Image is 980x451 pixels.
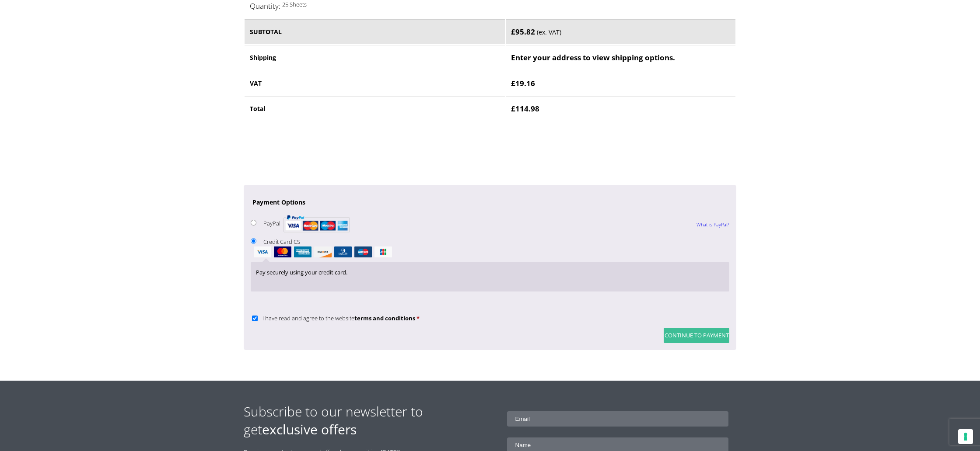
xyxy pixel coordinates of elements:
input: I have read and agree to the websiteterms and conditions * [252,316,258,321]
img: discover [314,246,332,257]
strong: exclusive offers [262,420,357,438]
th: VAT [245,71,505,96]
img: visa [254,246,271,257]
img: dinersclub [334,246,352,257]
a: What is PayPal? [696,213,729,236]
small: (ex. VAT) [537,28,561,36]
bdi: 19.16 [511,78,535,88]
img: amex [294,246,311,257]
img: mastercard [274,246,291,257]
td: Enter your address to view shipping options. [506,45,735,70]
a: terms and conditions [354,314,415,322]
th: Subtotal [245,19,505,45]
img: maestro [354,246,372,257]
span: £ [511,78,515,88]
span: £ [511,104,515,114]
span: £ [511,27,515,37]
span: I have read and agree to the website [262,314,415,322]
button: Continue to Payment [664,328,729,343]
bdi: 114.98 [511,104,539,114]
h2: Subscribe to our newsletter to get [244,402,490,438]
dt: Quantity: [250,0,280,12]
input: Email [507,411,729,427]
bdi: 95.82 [511,27,535,37]
iframe: reCAPTCHA [244,132,377,167]
img: PayPal acceptance mark [283,212,350,235]
button: Your consent preferences for tracking technologies [958,429,973,444]
label: Credit Card CS [251,238,729,257]
label: PayPal [263,219,349,227]
img: jcb [374,246,392,257]
abbr: required [416,314,420,322]
p: Pay securely using your credit card. [256,267,724,278]
th: Shipping [245,45,505,70]
th: Total [245,96,505,121]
